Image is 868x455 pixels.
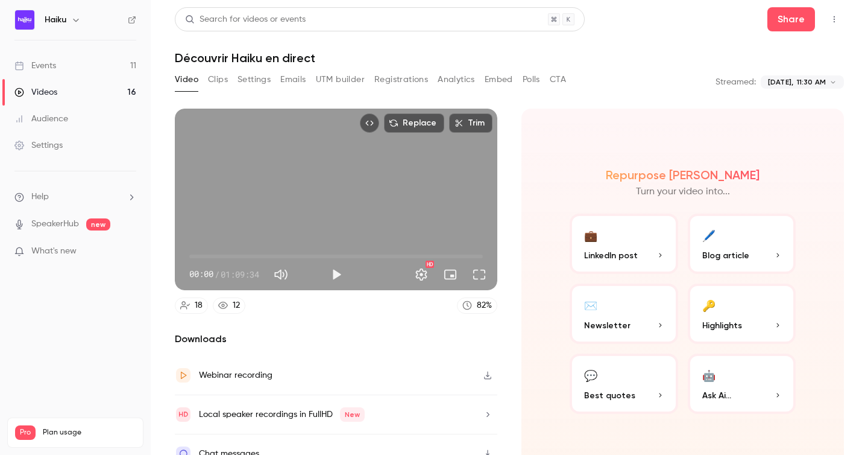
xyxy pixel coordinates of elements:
button: Embed video [360,113,379,133]
button: ✉️Newsletter [570,284,678,344]
div: 18 [195,299,203,312]
div: 🤖 [702,366,715,384]
img: Haiku [15,10,34,30]
div: Events [14,60,56,72]
button: Registrations [374,70,428,89]
span: / [215,268,219,281]
button: Trim [449,113,492,133]
a: 82% [457,297,497,314]
div: 00:00 [189,268,259,281]
button: Emails [280,70,306,89]
span: 01:09:34 [221,268,259,281]
button: 🖊️Blog article [688,214,796,274]
span: Newsletter [584,319,631,332]
button: Top Bar Actions [825,10,844,29]
div: 💬 [584,366,597,384]
li: help-dropdown-opener [14,191,136,203]
div: 82 % [477,299,492,312]
iframe: Noticeable Trigger [122,246,136,257]
div: 💼 [584,226,597,244]
button: 💬Best quotes [570,354,678,414]
button: UTM builder [316,70,365,89]
button: Embed [485,70,513,89]
button: Video [175,70,198,89]
span: Ask Ai... [702,389,731,402]
span: Blog article [702,249,749,262]
div: Videos [14,86,57,98]
div: Audience [14,113,68,125]
span: 00:00 [189,268,213,281]
span: LinkedIn post [584,249,638,262]
span: Highlights [702,319,742,332]
span: [DATE], [768,77,793,87]
button: Share [767,7,815,31]
button: 🤖Ask Ai... [688,354,796,414]
span: Best quotes [584,389,635,402]
div: ✉️ [584,296,597,314]
h1: Découvrir Haiku en direct [175,51,844,65]
button: Replace [384,113,444,133]
a: SpeakerHub [31,218,79,231]
span: new [86,218,110,231]
button: Settings [237,70,271,89]
h2: Repurpose [PERSON_NAME] [606,168,759,182]
span: New [340,407,365,422]
span: Help [31,191,49,203]
button: Analytics [438,70,475,89]
button: Mute [269,262,293,287]
button: 🔑Highlights [688,284,796,344]
button: 💼LinkedIn post [570,214,678,274]
button: Full screen [467,262,491,287]
span: What's new [31,245,77,258]
p: Streamed: [715,76,756,88]
button: Turn on miniplayer [438,262,462,287]
h2: Downloads [175,332,497,346]
button: Polls [523,70,540,89]
a: 12 [213,297,245,314]
h6: Haiku [45,14,66,26]
button: Settings [409,262,433,287]
div: 12 [233,299,240,312]
div: Search for videos or events [185,13,306,26]
button: CTA [550,70,566,89]
div: 🔑 [702,296,715,314]
div: HD [426,261,434,268]
span: 11:30 AM [797,77,826,87]
span: Pro [15,425,36,440]
div: Local speaker recordings in FullHD [199,407,365,422]
p: Turn your video into... [636,185,730,199]
div: Webinar recording [199,368,272,383]
div: Settings [14,139,63,151]
button: Clips [208,70,228,89]
span: Plan usage [43,428,136,437]
a: 18 [175,297,208,314]
button: Play [324,262,348,287]
div: 🖊️ [702,226,715,244]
